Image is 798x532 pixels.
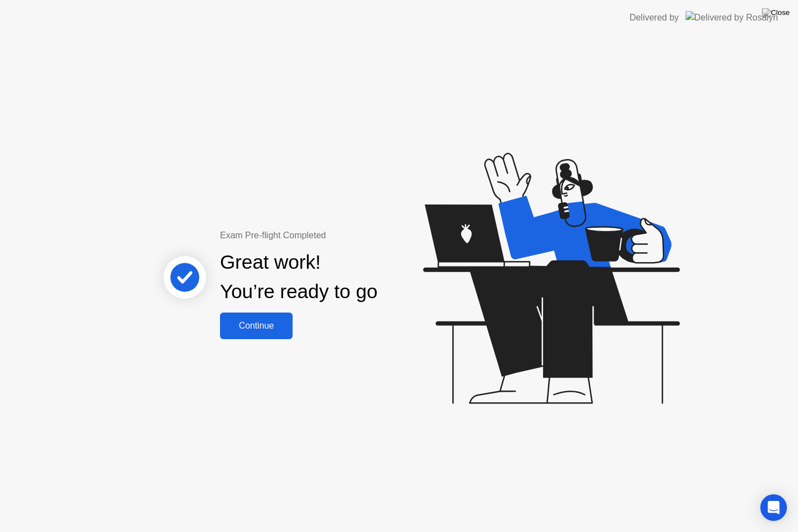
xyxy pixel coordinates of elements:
[220,313,293,339] button: Continue
[762,8,790,17] img: Close
[630,11,679,24] div: Delivered by
[220,248,377,306] div: Great work! You’re ready to go
[223,321,289,331] div: Continue
[686,11,778,24] img: Delivered by Rosalyn
[760,494,787,521] div: Open Intercom Messenger
[220,229,449,242] div: Exam Pre-flight Completed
